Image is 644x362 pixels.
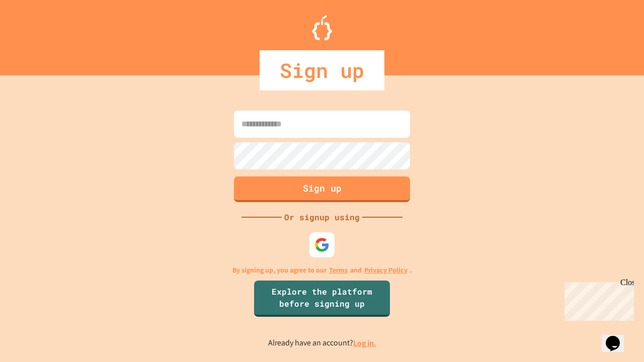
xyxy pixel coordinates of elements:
[329,265,348,276] a: Terms
[234,176,410,202] button: Sign up
[560,278,634,321] iframe: chat widget
[282,211,362,223] div: Or signup using
[312,15,332,40] img: Logo.svg
[254,281,390,317] a: Explore the platform before signing up
[314,237,330,252] img: google-icon.svg
[602,322,634,352] iframe: chat widget
[232,265,412,276] p: By signing up, you agree to our and .
[260,50,384,90] div: Sign up
[364,265,408,276] a: Privacy Policy
[353,338,376,348] a: Log in.
[4,4,69,64] div: Chat with us now!Close
[268,337,376,349] p: Already have an account?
